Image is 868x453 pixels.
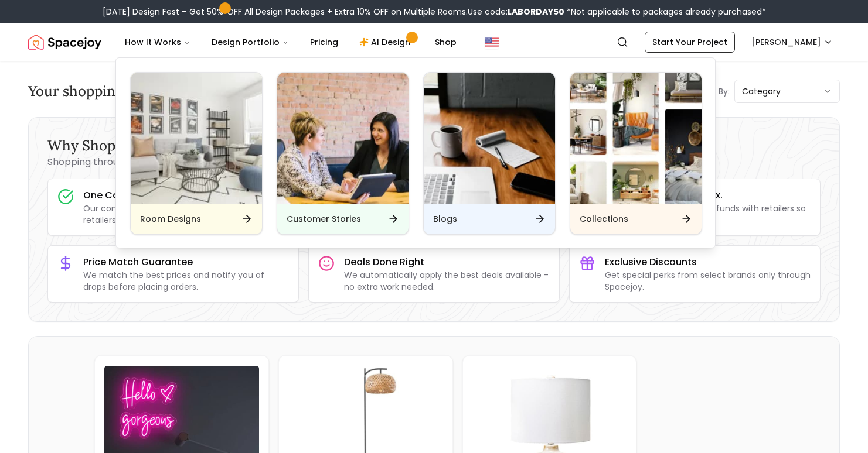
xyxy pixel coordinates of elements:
button: Design Portfolio [202,30,298,54]
h3: Price Match Guarantee [83,255,289,269]
p: Get special perks from select brands only through Spacejoy. [605,269,811,293]
nav: Global [28,23,840,61]
a: Spacejoy [28,30,101,54]
b: LABORDAY50 [508,6,564,18]
nav: Main [115,30,466,54]
p: We automatically apply the best deals available - no extra work needed. [344,269,550,293]
h3: One Cart, All Brands [83,188,289,203]
img: Spacejoy Logo [28,30,101,54]
h3: Deals Done Right [344,255,550,269]
img: United States [485,35,499,49]
p: Shopping through Spacejoy isn’t just convenient - it’s smarter. Here’s why: [47,155,821,169]
a: Start Your Project [645,32,735,53]
button: How It Works [115,30,200,54]
a: Shop [426,30,466,54]
div: [DATE] Design Fest – Get 50% OFF All Design Packages + Extra 10% OFF on Multiple Rooms. [103,6,766,18]
a: AI Design [350,30,423,54]
h3: Why Shop with Spacejoy? [47,136,821,155]
p: Our concierge places your orders across all retailers - no juggling multiple accounts. [83,203,289,226]
a: Pricing [301,30,348,54]
span: *Not applicable to packages already purchased* [564,6,766,18]
button: [PERSON_NAME] [744,32,840,53]
h3: Exclusive Discounts [605,255,811,269]
span: Use code: [468,6,564,18]
p: We match the best prices and notify you of drops before placing orders. [83,269,289,293]
h3: Your shopping list under [28,82,258,101]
